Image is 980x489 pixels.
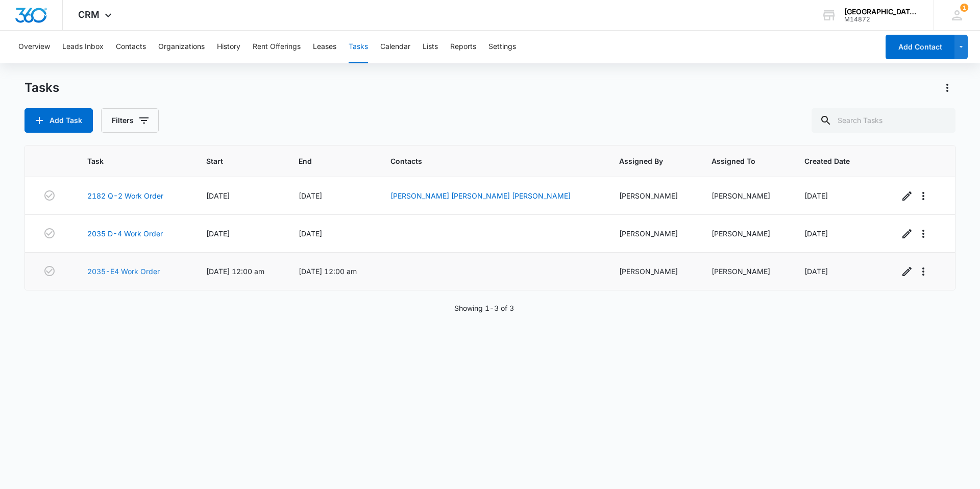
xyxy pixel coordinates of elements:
button: Actions [939,80,955,96]
span: Assigned By [619,156,673,166]
div: [PERSON_NAME] [619,266,688,277]
button: Filters [101,108,159,133]
p: Showing 1-3 of 3 [454,303,514,313]
span: [DATE] [299,191,322,200]
input: Search Tasks [812,108,955,133]
a: 2035-E4 Work Order [87,266,160,277]
button: Add Task [24,108,93,133]
div: notifications count [960,4,968,12]
span: Contacts [390,156,579,166]
div: [PERSON_NAME] [712,190,780,201]
span: Start [206,156,259,166]
span: Created Date [804,156,860,166]
span: End [299,156,352,166]
span: [DATE] [206,229,230,238]
span: [DATE] [804,229,828,238]
button: Organizations [158,31,205,63]
button: Reports [450,31,476,63]
span: Task [87,156,167,166]
span: [DATE] 12:00 am [206,267,264,276]
button: Rent Offerings [253,31,301,63]
a: 2182 Q-2 Work Order [87,190,163,201]
a: [PERSON_NAME] [PERSON_NAME] [PERSON_NAME] [390,191,571,200]
button: Overview [18,31,50,63]
span: [DATE] [804,191,828,200]
button: Lists [423,31,438,63]
button: Add Contact [886,35,954,59]
div: [PERSON_NAME] [619,228,688,239]
h1: Tasks [24,80,59,95]
span: [DATE] [206,191,230,200]
button: Calendar [380,31,410,63]
span: [DATE] 12:00 am [299,267,357,276]
span: CRM [78,9,100,20]
div: [PERSON_NAME] [712,228,780,239]
div: [PERSON_NAME] [712,266,780,277]
div: account id [844,16,919,23]
a: 2035 D-4 Work Order [87,228,163,239]
span: 1 [960,4,968,12]
div: account name [844,8,919,16]
span: Assigned To [712,156,765,166]
div: [PERSON_NAME] [619,190,688,201]
button: Settings [488,31,516,63]
button: History [217,31,240,63]
span: [DATE] [804,267,828,276]
span: [DATE] [299,229,322,238]
button: Tasks [349,31,368,63]
button: Leads Inbox [62,31,104,63]
button: Contacts [116,31,146,63]
button: Leases [313,31,336,63]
